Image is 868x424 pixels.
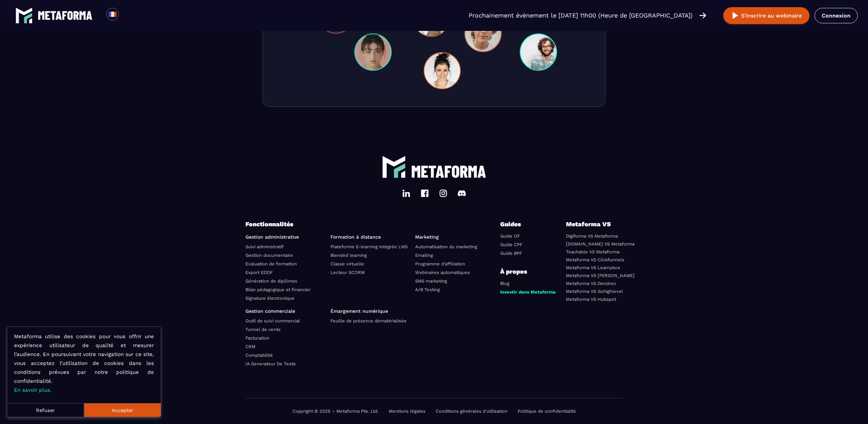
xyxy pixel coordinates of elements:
[500,242,522,247] a: Guide CPF
[245,353,273,358] a: Comptabilité
[245,318,300,323] a: Outil de suivi commercial
[415,253,433,258] a: Emailing
[500,251,522,256] a: Guide BPF
[389,409,425,414] a: Mentions légales
[469,11,692,20] p: Prochainement événement le [DATE] 11h00 (Heure de [GEOGRAPHIC_DATA])
[566,281,616,286] a: Metaforma VS Dendreo
[566,257,624,262] a: Metaforma VS Clickfunnels
[699,12,706,19] img: arrow-right
[411,165,486,178] img: logo
[330,261,364,266] a: Classe virtuelle
[566,249,619,254] a: Teachable VS Metaforma
[245,278,297,284] a: Génération de diplômes
[566,219,623,229] p: Metaforma VS
[382,155,406,179] img: logo
[330,234,410,240] p: Formation à distance
[436,409,507,414] a: Conditions générales d'utilisation
[330,253,367,258] a: Blended learning
[38,11,93,20] img: logo
[415,261,465,266] a: Programme d’affiliation
[402,189,410,197] img: linkedin
[415,270,470,275] a: Webinaires automatiques
[245,234,325,240] p: Gestion administrative
[723,7,809,24] button: S’inscrire au webinaire
[439,189,447,197] img: instagram
[500,219,541,229] p: Guides
[119,8,136,23] div: Search for option
[245,253,293,258] a: Gestion documentaire
[415,278,447,284] a: SMS marketing
[245,261,297,266] a: Evaluation de formation
[815,8,858,23] a: Connexion
[245,296,294,301] a: Signature électronique
[566,289,623,294] a: Metaforma VS Gohighlevel
[500,281,509,286] a: Blog
[125,11,130,20] input: Search for option
[458,189,466,197] img: discord
[245,344,255,349] a: CRM
[415,244,477,249] a: Automatisation du marketing
[245,270,273,275] a: Export EDOF
[245,308,325,314] p: Gestion commerciale
[415,234,495,240] p: Marketing
[731,11,739,20] img: play
[330,308,410,314] p: Émargement numérique
[566,297,616,302] a: Metaforma VS Hubspot
[245,219,500,229] p: Fonctionnalités
[500,267,561,276] p: À propos
[500,289,556,295] a: Investir dans Metaforma
[245,361,296,366] a: IA Generateur De Texte
[566,273,635,278] a: Metaforma VS [PERSON_NAME]
[415,287,440,292] a: A/B Testing
[84,403,161,417] button: Accepter
[14,332,154,394] p: Metaforma utilise des cookies pour vous offrir une expérience utilisateur de qualité et mesurer l...
[330,270,365,275] a: Lecteur SCORM
[518,409,576,414] a: Politique de confidentialité
[108,10,117,19] img: fr
[245,287,311,292] a: Bilan pédagogique et financier
[500,233,520,239] a: Guide OF
[292,409,378,414] p: Copyright © 2025 – Metaforma Pte. Ltd.
[330,318,407,323] a: Feuille de présence dématérialisée
[421,189,429,197] img: facebook
[245,327,281,332] a: Tunnel de vente
[15,7,33,24] img: logo
[245,335,269,341] a: Facturation
[7,403,84,417] button: Refuser
[14,387,51,393] a: En savoir plus.
[566,233,618,239] a: Digiforma VS Metaforma
[330,244,408,249] a: Plateforme E-learning intégrée LMS
[245,244,284,249] a: Suivi administratif
[566,265,620,270] a: Metaforma VS Learnybox
[566,241,635,247] a: [DOMAIN_NAME] VS Metaforma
